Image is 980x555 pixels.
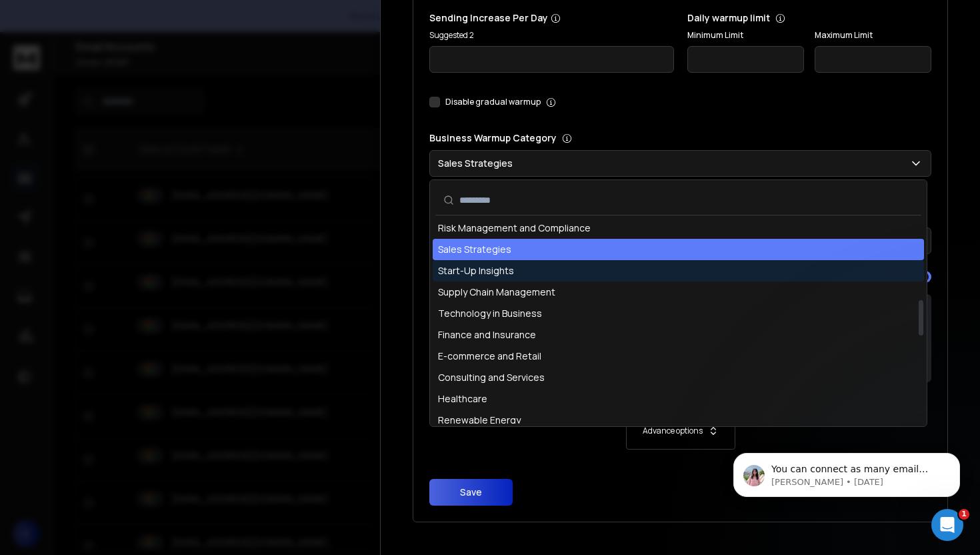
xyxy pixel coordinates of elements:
span: 1 [959,509,969,520]
span: Consulting and Services [438,371,545,384]
span: Sales Strategies [438,243,511,256]
span: Technology in Business [438,307,542,320]
span: Risk Management and Compliance [438,221,591,235]
span: Finance and Insurance [438,328,536,342]
span: Renewable Energy [438,414,521,427]
span: E-commerce and Retail [438,350,541,363]
iframe: Intercom notifications message [713,425,980,519]
span: Start-Up Insights [438,264,514,277]
span: Healthcare [438,392,487,406]
iframe: Intercom live chat [931,509,963,541]
span: Supply Chain Management [438,286,555,299]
